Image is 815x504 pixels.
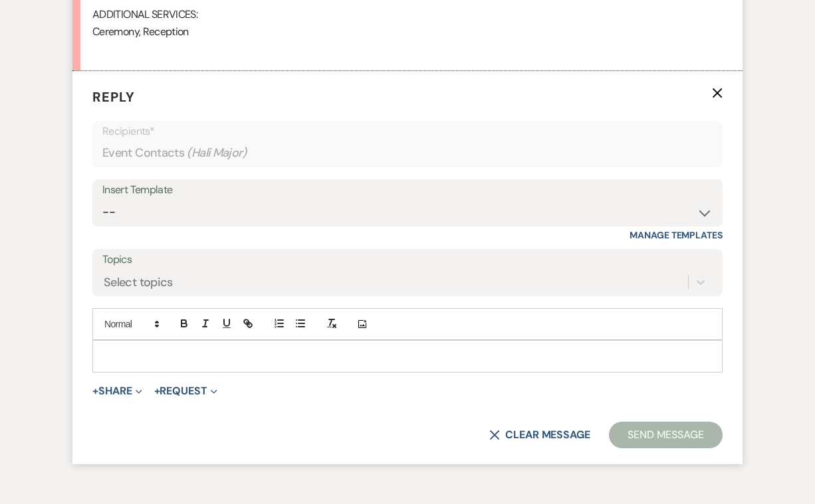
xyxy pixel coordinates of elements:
div: Insert Template [102,181,713,200]
button: Send Message [609,422,723,448]
div: Event Contacts [102,140,713,166]
span: + [92,386,98,396]
span: + [154,386,160,396]
label: Topics [102,250,713,270]
button: Share [92,386,142,396]
button: Request [154,386,217,396]
p: Recipients* [102,123,713,140]
div: Select topics [104,274,173,292]
button: Clear message [489,430,590,440]
a: Manage Templates [630,229,723,241]
span: ( Hali Major ) [187,144,247,162]
span: Reply [92,88,135,106]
